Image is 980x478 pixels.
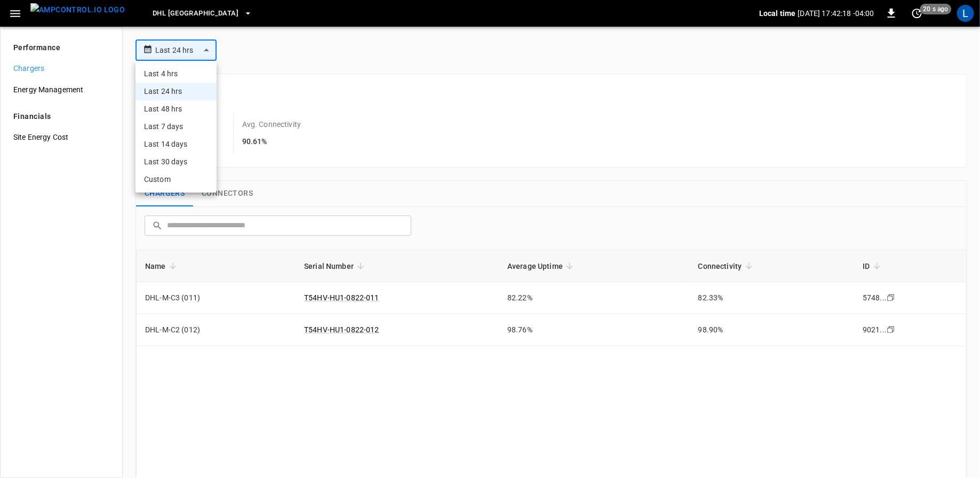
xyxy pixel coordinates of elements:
[136,118,217,136] li: Last 7 days
[136,171,217,188] li: Custom
[136,65,217,83] li: Last 4 hrs
[136,153,217,171] li: Last 30 days
[136,100,217,118] li: Last 48 hrs
[136,136,217,153] li: Last 14 days
[136,83,217,100] li: Last 24 hrs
